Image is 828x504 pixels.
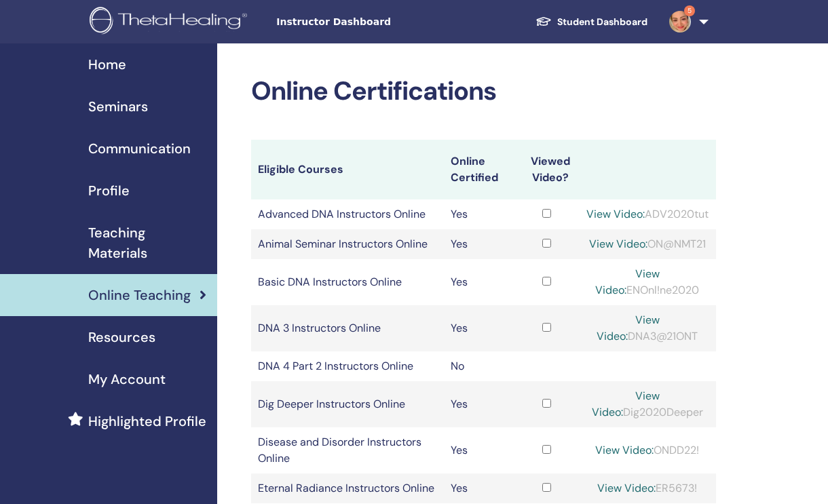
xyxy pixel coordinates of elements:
div: Dig2020Deeper [586,388,709,421]
td: Yes [444,305,515,351]
div: ENOnl!ne2020 [586,266,709,298]
td: Disease and Disorder Instructors Online [251,427,444,473]
th: Viewed Video? [515,140,579,199]
td: Eternal Radiance Instructors Online [251,473,444,503]
td: DNA 3 Instructors Online [251,305,444,351]
div: ER5673! [586,480,709,497]
div: ADV2020tut [586,206,709,222]
div: DNA3@21ONT [586,312,709,345]
span: Home [88,54,126,75]
td: Advanced DNA Instructors Online [251,199,444,229]
div: ONDD22! [586,442,709,459]
img: graduation-cap-white.svg [535,16,552,27]
td: Yes [444,473,515,503]
td: Yes [444,259,515,305]
span: Instructor Dashboard [276,15,480,29]
span: Communication [88,138,191,159]
span: Online Teaching [88,285,191,305]
a: View Video: [595,443,654,457]
a: View Video: [597,481,656,495]
span: My Account [88,369,166,389]
a: View Video: [595,267,660,297]
th: Online Certified [444,140,515,199]
span: 5 [684,5,695,16]
td: Yes [444,229,515,259]
span: Teaching Materials [88,222,206,263]
h2: Online Certifications [251,76,716,107]
div: ON@NMT21 [586,236,709,252]
img: logo.png [90,7,252,37]
img: default.jpg [669,11,691,33]
span: Seminars [88,96,148,117]
th: Eligible Courses [251,140,444,199]
a: Student Dashboard [525,9,658,35]
td: Yes [444,427,515,473]
td: Animal Seminar Instructors Online [251,229,444,259]
a: View Video: [597,313,660,343]
td: Yes [444,381,515,427]
td: DNA 4 Part 2 Instructors Online [251,351,444,381]
td: Basic DNA Instructors Online [251,259,444,305]
a: View Video: [592,389,660,419]
td: Yes [444,199,515,229]
td: Dig Deeper Instructors Online [251,381,444,427]
a: View Video: [586,207,645,221]
span: Profile [88,180,130,201]
span: Highlighted Profile [88,411,206,431]
a: View Video: [589,237,647,251]
td: No [444,351,515,381]
span: Resources [88,327,155,347]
